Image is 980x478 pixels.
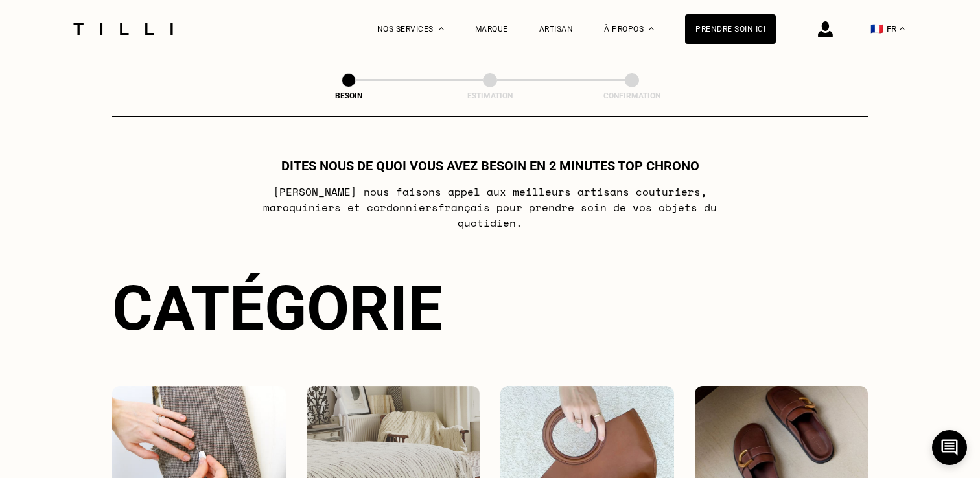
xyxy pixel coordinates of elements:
[439,27,444,30] img: Menu déroulant
[900,27,905,30] img: menu déroulant
[870,23,883,35] span: 🇫🇷
[112,272,868,345] div: Catégorie
[539,25,574,34] a: Artisan
[649,27,654,30] img: Menu déroulant à propos
[475,25,508,34] a: Marque
[685,14,776,44] a: Prendre soin ici
[425,91,555,100] div: Estimation
[284,91,414,100] div: Besoin
[567,91,697,100] div: Confirmation
[69,23,178,35] img: Logo du service de couturière Tilli
[281,158,699,174] h1: Dites nous de quoi vous avez besoin en 2 minutes top chrono
[818,21,833,37] img: icône connexion
[233,184,747,231] p: [PERSON_NAME] nous faisons appel aux meilleurs artisans couturiers , maroquiniers et cordonniers ...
